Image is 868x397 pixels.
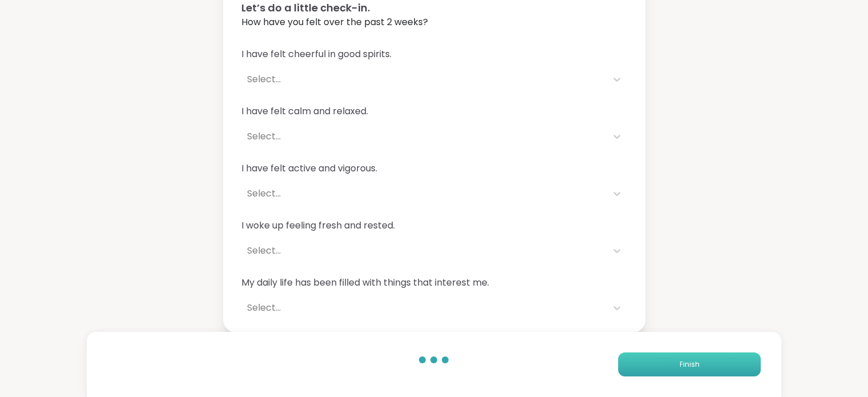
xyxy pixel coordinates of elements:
[241,276,627,290] span: My daily life has been filled with things that interest me.
[618,352,761,376] button: Finish
[241,47,627,61] span: I have felt cheerful in good spirits.
[247,73,601,86] div: Select...
[241,162,627,175] span: I have felt active and vigorous.
[247,301,601,315] div: Select...
[247,244,601,258] div: Select...
[679,359,699,370] span: Finish
[241,105,627,118] span: I have felt calm and relaxed.
[247,130,601,143] div: Select...
[241,15,627,29] span: How have you felt over the past 2 weeks?
[247,187,601,200] div: Select...
[241,219,627,232] span: I woke up feeling fresh and rested.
